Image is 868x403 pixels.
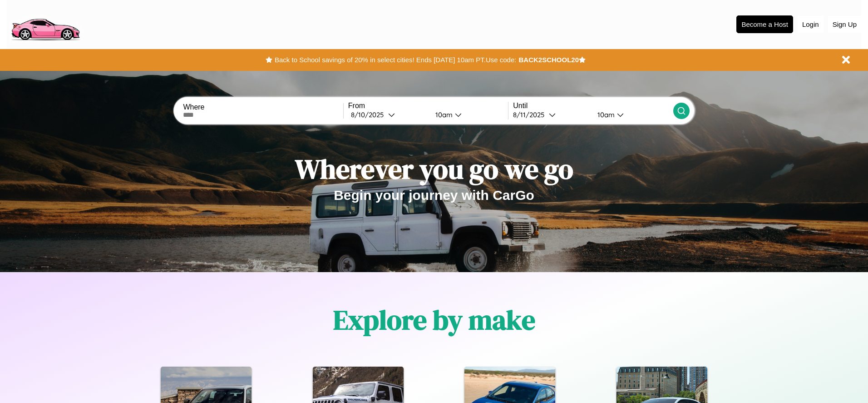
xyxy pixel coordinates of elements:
div: 8 / 10 / 2025 [351,110,388,119]
label: Where [183,103,343,111]
button: Login [798,16,824,33]
div: 10am [431,110,455,119]
div: 8 / 11 / 2025 [513,110,549,119]
label: Until [513,102,673,110]
div: 10am [593,110,617,119]
button: Sign Up [828,16,861,33]
button: 10am [590,110,673,119]
button: 10am [428,110,508,119]
button: Become a Host [736,15,793,33]
img: logo [7,5,84,43]
button: 8/10/2025 [348,110,428,119]
h1: Explore by make [333,301,535,338]
button: Back to School savings of 20% in select cities! Ends [DATE] 10am PT.Use code: [272,54,518,66]
b: BACK2SCHOOL20 [518,56,579,64]
label: From [348,102,508,110]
